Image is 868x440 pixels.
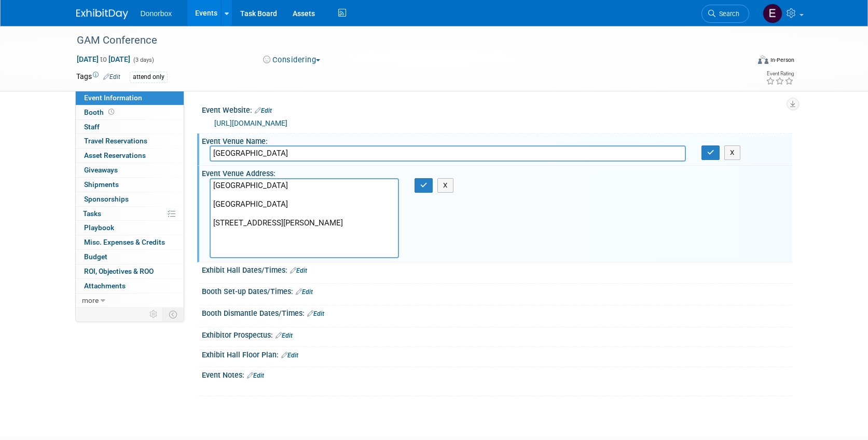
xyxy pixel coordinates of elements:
a: Playbook [76,221,184,235]
span: Donorbox [141,9,172,18]
span: Sponsorships [84,195,129,203]
span: to [99,55,108,63]
img: ExhibitDay [76,9,128,19]
a: Tasks [76,207,184,221]
a: Booth [76,105,184,119]
a: Staff [76,120,184,134]
a: Edit [281,352,298,359]
button: X [724,145,740,160]
div: Event Format [688,54,795,70]
button: X [437,178,453,193]
a: Budget [76,250,184,264]
td: Personalize Event Tab Strip [145,308,163,321]
span: Travel Reservations [84,137,147,145]
a: Search [701,5,749,23]
span: Staff [84,123,100,131]
span: ROI, Objectives & ROO [84,267,154,275]
a: Edit [307,310,324,317]
a: Edit [290,267,307,274]
div: Exhibit Hall Floor Plan: [202,347,792,361]
button: Considering [259,55,324,65]
a: Misc. Expenses & Credits [76,235,184,249]
div: Exhibit Hall Dates/Times: [202,262,792,276]
div: Exhibitor Prospectus: [202,327,792,341]
span: more [82,296,99,304]
a: more [76,294,184,308]
span: (3 days) [132,57,154,63]
img: Emily Sanders [763,4,782,23]
span: Event Information [84,94,142,102]
a: Travel Reservations [76,134,184,148]
span: Budget [84,252,107,261]
a: Asset Reservations [76,149,184,163]
div: Event Venue Name: [202,134,792,146]
div: Event Notes: [202,367,792,381]
span: Booth not reserved yet [106,108,116,116]
a: ROI, Objectives & ROO [76,264,184,278]
a: Sponsorships [76,192,184,206]
a: Edit [255,107,272,114]
span: Misc. Expenses & Credits [84,238,165,246]
span: Playbook [84,223,114,232]
div: Event Rating [766,71,794,76]
span: Asset Reservations [84,151,146,159]
span: Attachments [84,282,126,290]
div: attend only [130,72,168,83]
span: [DATE] [DATE] [76,55,131,64]
a: Shipments [76,178,184,192]
span: Shipments [84,180,119,189]
div: Event Venue Address: [202,166,792,179]
img: Format-Inperson.png [758,56,768,64]
span: Search [715,10,739,18]
span: Giveaways [84,166,118,174]
a: Event Information [76,91,184,105]
a: Edit [275,332,293,339]
a: Edit [247,372,264,379]
a: [URL][DOMAIN_NAME] [214,119,287,127]
a: Attachments [76,279,184,293]
td: Toggle Event Tabs [162,308,184,321]
a: Edit [103,73,120,81]
div: Booth Set-up Dates/Times: [202,284,792,297]
span: Tasks [83,209,101,218]
span: Booth [84,108,116,116]
div: GAM Conference [73,31,734,50]
a: Giveaways [76,163,184,177]
td: Tags [76,71,120,83]
div: Event Website: [202,102,792,116]
div: Booth Dismantle Dates/Times: [202,305,792,319]
a: Edit [296,288,313,296]
div: In-Person [770,56,794,64]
